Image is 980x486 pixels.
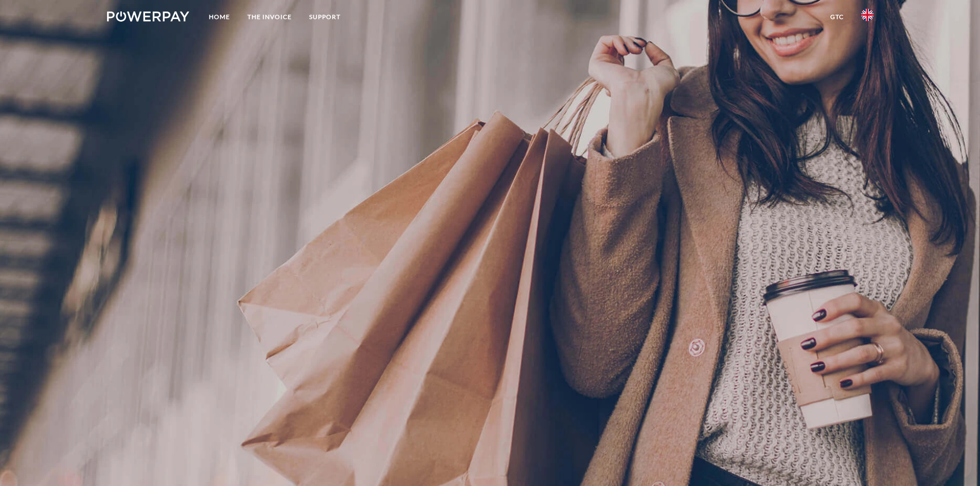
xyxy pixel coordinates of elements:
a: THE INVOICE [239,8,300,26]
iframe: Button to launch messaging window [939,445,972,478]
a: Home [200,8,239,26]
a: Support [300,8,349,26]
img: logo-powerpay-white.svg [107,11,190,22]
a: GTC [822,8,852,26]
img: en [861,9,874,21]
